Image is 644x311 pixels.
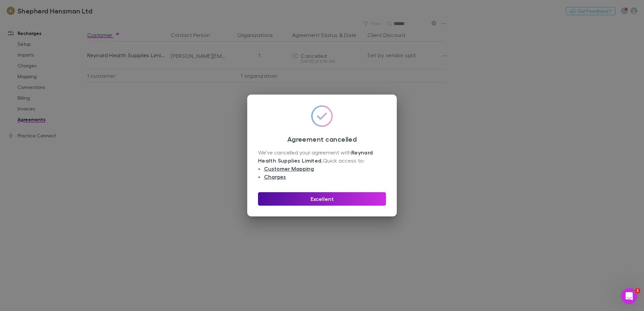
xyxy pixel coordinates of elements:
[258,192,386,206] button: Excellent
[311,105,333,127] img: GradientCheckmarkIcon.svg
[635,288,640,293] span: 1
[621,288,637,304] iframe: Intercom live chat
[258,148,386,181] div: We’ve cancelled your agreement with Quick access to:
[264,165,314,172] a: Customer Mapping
[264,173,286,180] a: Charges
[258,135,386,143] h3: Agreement cancelled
